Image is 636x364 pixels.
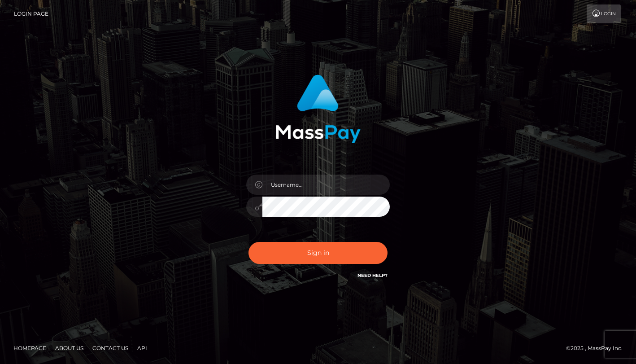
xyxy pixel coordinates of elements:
[89,341,132,355] a: Contact Us
[134,341,151,355] a: API
[566,343,629,353] div: © 2025 , MassPay Inc.
[248,242,388,264] button: Sign in
[10,341,50,355] a: Homepage
[357,272,388,278] a: Need Help?
[52,341,87,355] a: About Us
[275,75,361,143] img: MassPay Login
[14,4,48,23] a: Login Page
[587,4,621,23] a: Login
[262,175,390,195] input: Username...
